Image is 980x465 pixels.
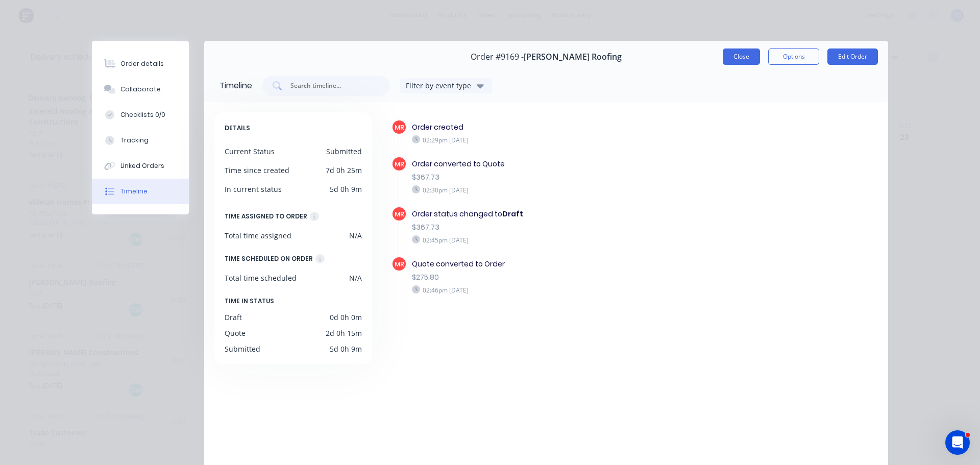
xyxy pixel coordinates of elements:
[349,273,362,283] div: N/A
[330,344,362,354] div: 5d 0h 9m
[92,77,189,102] button: Collaborate
[120,59,164,68] div: Order details
[412,209,712,219] div: Order status changed to
[326,328,362,338] div: 2d 0h 15m
[225,312,242,323] div: Draft
[289,81,374,91] input: Search timeline...
[120,161,164,170] div: Linked Orders
[412,285,712,295] div: 02:46pm [DATE]
[406,80,474,91] div: Filter by event type
[945,430,970,455] iframe: Intercom live chat
[412,172,712,183] div: $367.73
[225,273,297,283] div: Total time scheduled
[225,296,274,307] span: TIME IN STATUS
[219,80,252,92] div: Timeline
[225,328,246,338] div: Quote
[225,184,282,194] div: In current status
[412,122,712,133] div: Order created
[225,344,260,354] div: Submitted
[412,185,712,194] div: 02:30pm [DATE]
[395,159,404,169] span: MR
[412,272,712,283] div: $275.80
[92,153,189,179] button: Linked Orders
[412,159,712,169] div: Order converted to Quote
[412,259,712,270] div: Quote converted to Order
[326,165,362,176] div: 7d 0h 25m
[400,78,492,93] button: Filter by event type
[395,123,404,132] span: MR
[92,51,189,77] button: Order details
[225,230,291,241] div: Total time assigned
[225,146,275,157] div: Current Status
[723,48,760,65] button: Close
[326,146,362,157] div: Submitted
[827,48,878,65] button: Edit Order
[395,209,404,219] span: MR
[412,222,712,233] div: $367.73
[120,136,149,145] div: Tracking
[471,52,524,62] span: Order #9169 -
[92,102,189,128] button: Checklists 0/0
[225,165,289,176] div: Time since created
[412,135,712,144] div: 02:29pm [DATE]
[524,52,622,62] span: [PERSON_NAME] Roofing
[225,253,313,264] div: TIME SCHEDULED ON ORDER
[120,85,161,94] div: Collaborate
[120,187,148,196] div: Timeline
[395,259,404,269] span: MR
[349,230,362,241] div: N/A
[502,209,523,219] b: Draft
[412,235,712,244] div: 02:45pm [DATE]
[120,110,165,119] div: Checklists 0/0
[330,184,362,194] div: 5d 0h 9m
[225,123,250,134] span: DETAILS
[92,179,189,204] button: Timeline
[92,128,189,153] button: Tracking
[330,312,362,323] div: 0d 0h 0m
[768,48,819,65] button: Options
[225,211,307,222] div: TIME ASSIGNED TO ORDER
